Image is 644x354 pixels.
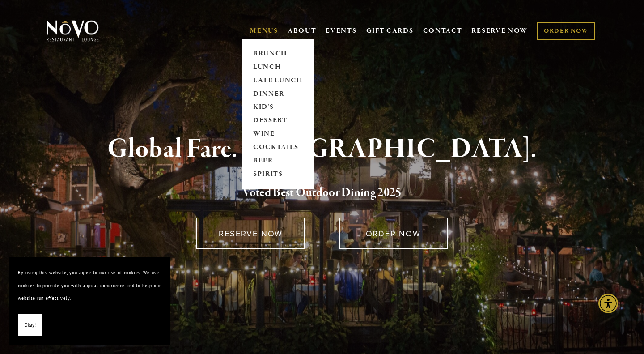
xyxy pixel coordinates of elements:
[288,26,317,35] a: ABOUT
[339,218,448,249] a: ORDER NOW
[250,101,306,114] a: KID'S
[18,314,42,337] button: Okay!
[250,87,306,101] a: DINNER
[196,218,305,249] a: RESERVE NOW
[250,154,306,168] a: BEER
[250,47,306,60] a: BRUNCH
[366,22,414,39] a: GIFT CARDS
[107,132,536,166] strong: Global Fare. [GEOGRAPHIC_DATA].
[250,141,306,154] a: COCKTAILS
[326,26,356,35] a: EVENTS
[250,60,306,74] a: LUNCH
[250,26,278,35] a: MENUS
[598,294,618,313] div: Accessibility Menu
[18,266,161,305] p: By using this website, you agree to our use of cookies. We use cookies to provide you with a grea...
[423,22,462,39] a: CONTACT
[537,22,595,40] a: ORDER NOW
[250,128,306,141] a: WINE
[471,22,528,39] a: RESERVE NOW
[250,168,306,181] a: SPIRITS
[25,319,36,332] span: Okay!
[9,257,170,345] section: Cookie banner
[250,74,306,87] a: LATE LUNCH
[61,183,583,202] h2: 5
[242,185,395,202] a: Voted Best Outdoor Dining 202
[45,20,101,42] img: Novo Restaurant &amp; Lounge
[250,114,306,128] a: DESSERT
